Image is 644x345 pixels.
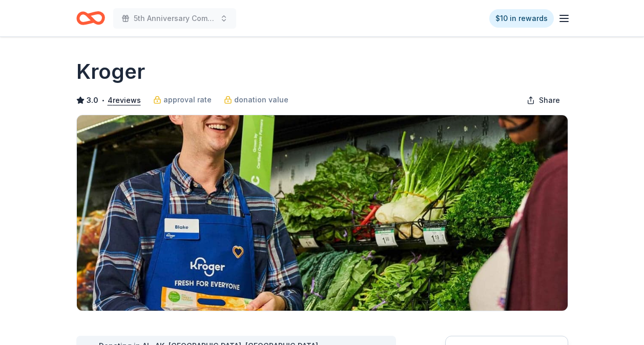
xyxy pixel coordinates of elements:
[234,94,288,106] span: donation value
[134,12,216,25] span: 5th Anniversary Community Celebration and Fundraiser
[163,94,212,106] span: approval rate
[224,94,288,106] a: donation value
[153,94,212,106] a: approval rate
[77,115,568,311] img: Image for Kroger
[76,6,105,30] a: Home
[539,94,560,106] span: Share
[87,94,98,106] span: 3.0
[489,9,554,28] a: $10 in rewards
[76,57,145,86] h1: Kroger
[108,94,141,106] button: 4reviews
[113,8,236,29] button: 5th Anniversary Community Celebration and Fundraiser
[518,90,568,111] button: Share
[101,96,105,104] span: •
